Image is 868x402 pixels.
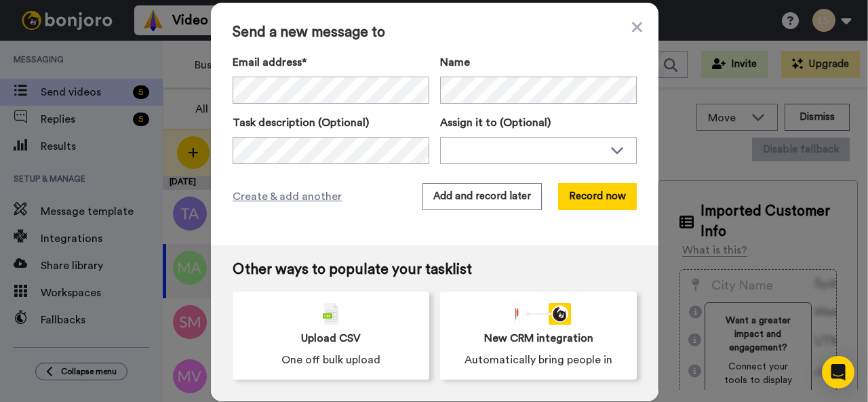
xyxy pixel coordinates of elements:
[465,352,612,368] span: Automatically bring people in
[233,54,429,71] label: Email address*
[506,303,571,325] div: animation
[301,330,361,346] span: Upload CSV
[440,54,470,71] span: Name
[323,303,339,325] img: csv-grey.png
[233,262,637,278] span: Other ways to populate your tasklist
[484,330,593,346] span: New CRM integration
[558,183,637,210] button: Record now
[233,24,637,41] span: Send a new message to
[422,183,542,210] button: Add and record later
[233,188,342,205] span: Create & add another
[822,356,854,388] div: Open Intercom Messenger
[233,115,429,131] label: Task description (Optional)
[440,115,637,131] label: Assign it to (Optional)
[281,352,380,368] span: One off bulk upload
